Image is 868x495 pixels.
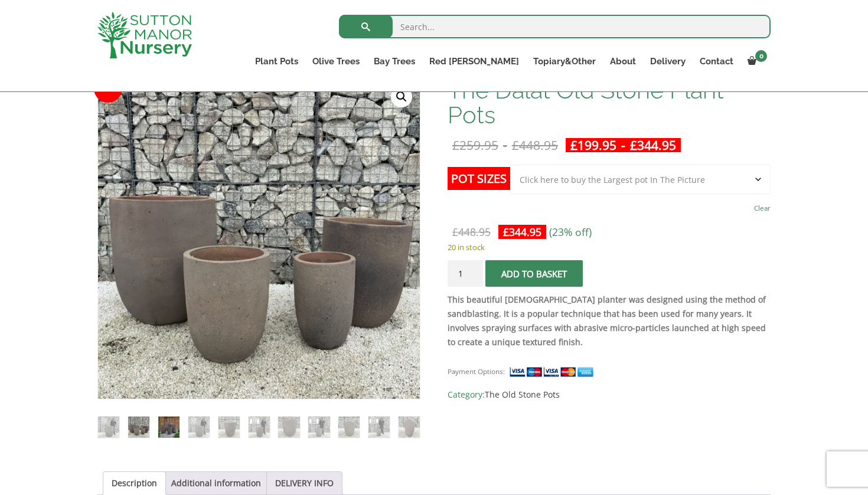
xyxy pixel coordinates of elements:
[278,417,299,438] img: The Dalat Old Stone Plant Pots - Image 7
[485,389,560,400] a: The Old Stone Pots
[422,53,526,70] a: Red [PERSON_NAME]
[367,53,422,70] a: Bay Trees
[158,417,180,438] img: The Dalat Old Stone Plant Pots - Image 3
[452,225,458,239] span: £
[740,53,771,70] a: 0
[218,417,240,438] img: The Dalat Old Stone Plant Pots - Image 5
[128,417,149,438] img: The Dalat Old Stone Plant Pots - Image 2
[391,86,412,107] a: View full-screen image gallery
[512,137,519,153] span: £
[503,225,509,239] span: £
[448,78,771,127] h1: The Dalat Old Stone Plant Pots
[452,137,459,153] span: £
[509,366,598,378] img: payment supported
[249,417,270,438] img: The Dalat Old Stone Plant Pots - Image 6
[112,472,157,494] a: Description
[97,12,192,58] img: logo
[275,472,334,494] a: DELIVERY INFO
[338,417,360,438] img: The Dalat Old Stone Plant Pots - Image 9
[755,50,767,62] span: 0
[399,417,420,438] img: The Dalat Old Stone Plant Pots - Image 11
[503,225,541,239] bdi: 344.95
[603,53,643,70] a: About
[448,138,563,152] del: -
[485,260,583,287] button: Add to basket
[248,53,305,70] a: Plant Pots
[171,472,261,494] a: Additional information
[693,53,740,70] a: Contact
[630,137,637,153] span: £
[512,137,558,153] bdi: 448.95
[368,417,390,438] img: The Dalat Old Stone Plant Pots - Image 10
[570,137,616,153] bdi: 199.95
[452,137,498,153] bdi: 259.95
[188,417,210,438] img: The Dalat Old Stone Plant Pots - Image 4
[448,260,483,287] input: Product quantity
[549,225,592,239] span: (23% off)
[98,417,119,438] img: The Dalat Old Stone Plant Pots
[448,167,510,190] label: Pot Sizes
[448,294,766,348] strong: This beautiful [DEMOGRAPHIC_DATA] planter was designed using the method of sandblasting. It is a ...
[448,367,505,376] small: Payment Options:
[566,138,681,152] ins: -
[452,225,491,239] bdi: 448.95
[526,53,603,70] a: Topiary&Other
[305,53,367,70] a: Olive Trees
[339,15,771,38] input: Search...
[630,137,676,153] bdi: 344.95
[448,388,771,402] span: Category:
[308,417,329,438] img: The Dalat Old Stone Plant Pots - Image 8
[643,53,693,70] a: Delivery
[570,137,577,153] span: £
[448,240,771,254] p: 20 in stock
[754,200,771,217] a: Clear options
